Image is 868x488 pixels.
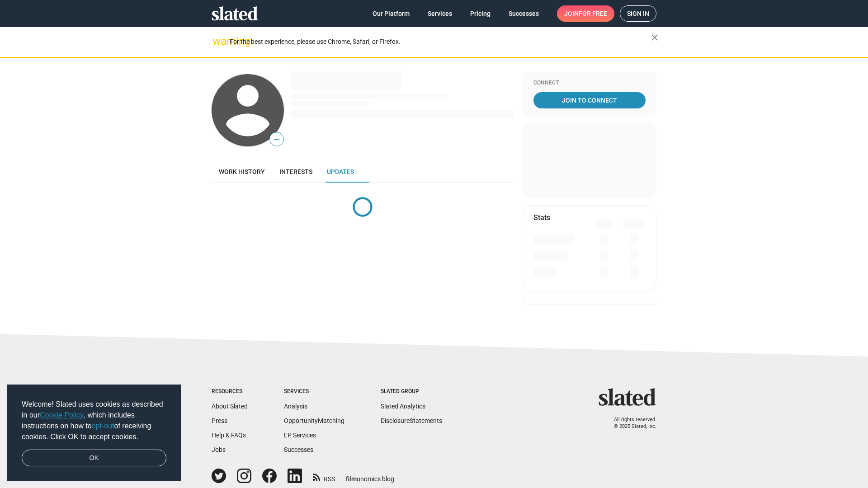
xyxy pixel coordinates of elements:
a: Successes [284,446,313,453]
a: Updates [320,161,361,183]
span: — [270,134,283,145]
span: Work history [219,168,265,175]
a: RSS [313,469,335,483]
p: All rights reserved. © 2025 Slated, Inc. [604,417,656,430]
a: Press [212,417,227,424]
a: Pricing [463,5,498,22]
span: Pricing [470,5,491,22]
a: Slated Analytics [381,403,425,410]
a: Join To Connect [533,92,646,108]
a: opt-out [92,422,114,430]
span: Our Platform [373,5,410,22]
a: Jobs [212,446,226,453]
a: EP Services [284,432,316,439]
div: Services [284,388,344,395]
span: Services [428,5,452,22]
span: Sign in [627,6,649,21]
a: Work history [212,161,272,183]
span: film [346,475,357,483]
a: DisclosureStatements [381,417,442,424]
div: Resources [212,388,248,395]
a: Analysis [284,403,307,410]
span: Join [564,5,607,22]
a: Sign in [620,5,656,22]
div: Connect [533,80,646,87]
a: Help & FAQs [212,432,246,439]
span: for free [579,5,607,22]
a: About Slated [212,403,248,410]
a: OpportunityMatching [284,417,344,424]
div: Slated Group [381,388,442,395]
span: Updates [327,168,354,175]
a: Successes [501,5,546,22]
mat-card-title: Stats [533,213,550,222]
mat-icon: warning [212,36,223,47]
a: Interests [272,161,320,183]
div: For the best experience, please use Chrome, Safari, or Firefox. [230,36,651,48]
a: Cookie Policy [40,411,84,419]
a: Our Platform [365,5,417,22]
span: Successes [509,5,539,22]
span: Join To Connect [535,92,644,108]
span: Welcome! Slated uses cookies as described in our , which includes instructions on how to of recei... [22,399,166,442]
mat-icon: close [649,32,660,43]
span: Interests [279,168,312,175]
a: dismiss cookie message [22,450,166,467]
a: Services [420,5,459,22]
div: cookieconsent [7,385,181,481]
a: filmonomics blog [346,468,394,483]
a: Joinfor free [557,5,614,22]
